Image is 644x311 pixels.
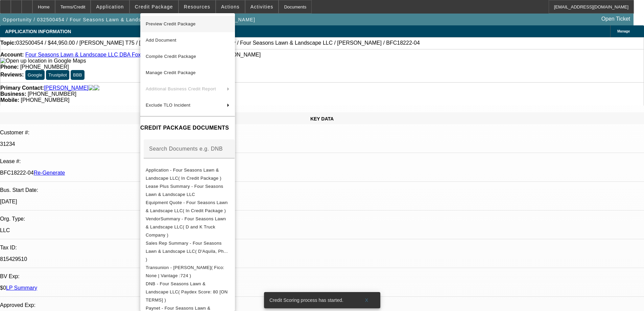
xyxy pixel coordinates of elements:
[146,168,221,181] span: Application - Four Seasons Lawn & Landscape LLC( In Credit Package )
[140,199,235,215] button: Equipment Quote - Four Seasons Lawn & Landscape LLC( In Credit Package )
[146,216,226,238] span: VendorSummary - Four Seasons Lawn & Landscape LLC( D and K Truck Company )
[146,241,228,262] span: Sales Rep Summary - Four Seasons Lawn & Landscape LLC( D'Aquila, Ph... )
[146,184,223,197] span: Lease Plus Summary - Four Seasons Lawn & Landscape LLC
[140,182,235,199] button: Lease Plus Summary - Four Seasons Lawn & Landscape LLC
[140,239,235,264] button: Sales Rep Summary - Four Seasons Lawn & Landscape LLC( D'Aquila, Ph... )
[140,280,235,304] button: DNB - Four Seasons Lawn & Landscape LLC( Paydex Score: 80 [ON TERMS] )
[146,70,196,75] span: Manage Credit Package
[140,124,235,132] h4: CREDIT PACKAGE DOCUMENTS
[146,281,228,303] span: DNB - Four Seasons Lawn & Landscape LLC( Paydex Score: 80 [ON TERMS] )
[140,215,235,239] button: VendorSummary - Four Seasons Lawn & Landscape LLC( D and K Truck Company )
[146,38,176,43] span: Add Document
[140,264,235,280] button: Transunion - Fox, Nathan( Fico: None | Vantage :724 )
[146,54,196,59] span: Compile Credit Package
[146,200,228,213] span: Equipment Quote - Four Seasons Lawn & Landscape LLC( In Credit Package )
[140,166,235,182] button: Application - Four Seasons Lawn & Landscape LLC( In Credit Package )
[146,21,196,26] span: Preview Credit Package
[146,103,190,108] span: Exclude TLO Incident
[149,146,223,152] mat-label: Search Documents e.g. DNB
[146,265,224,278] span: Transunion - [PERSON_NAME]( Fico: None | Vantage :724 )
